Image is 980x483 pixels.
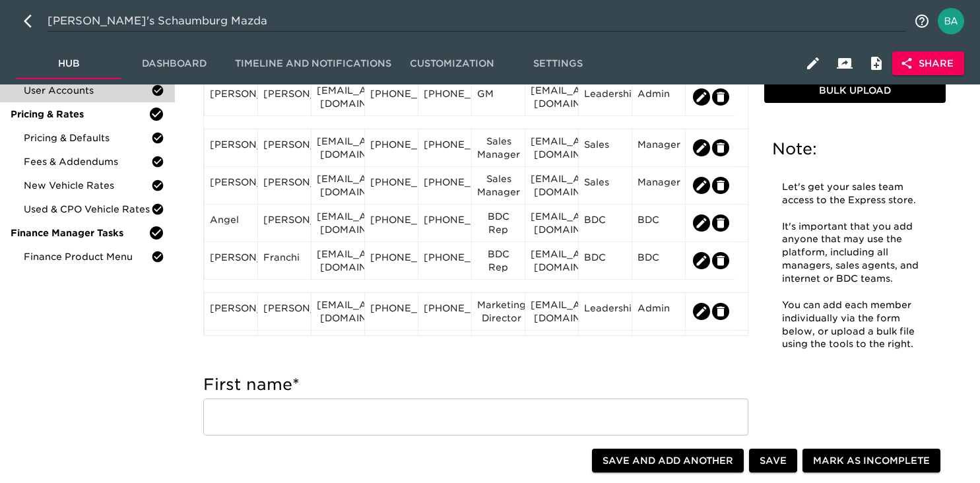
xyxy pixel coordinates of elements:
[861,48,892,79] button: Internal Notes and Comments
[592,449,744,473] button: Save and Add Another
[782,181,928,207] p: Let's get your sales team access to the Express store.
[24,131,151,145] span: Pricing & Defaults
[749,449,797,473] button: Save
[906,5,938,37] button: notifications
[370,213,412,233] div: [PHONE_NUMBER]
[693,214,710,232] button: edit
[477,87,519,107] div: GM
[637,87,680,107] div: Admin
[829,48,861,79] button: Client View
[637,176,680,195] div: Manager
[317,172,359,199] div: [EMAIL_ADDRESS][DOMAIN_NAME]
[477,298,519,325] div: Marketing Director
[24,55,114,72] span: Hub
[424,302,466,321] div: [PHONE_NUMBER]
[263,87,306,107] div: [PERSON_NAME]
[693,139,710,156] button: edit
[637,138,680,158] div: Manager
[424,213,466,233] div: [PHONE_NUMBER]
[712,252,729,269] button: edit
[637,251,680,271] div: BDC
[797,48,829,79] button: Edit Hub
[263,302,306,321] div: [PERSON_NAME]
[584,138,626,158] div: Sales
[693,177,710,194] button: edit
[637,302,680,321] div: Admin
[769,83,940,100] span: Bulk Upload
[263,176,306,195] div: [PERSON_NAME]
[531,298,573,325] div: [EMAIL_ADDRESS][DOMAIN_NAME]
[531,247,573,274] div: [EMAIL_ADDRESS][DOMAIN_NAME]
[693,303,710,320] button: edit
[24,250,151,263] span: Finance Product Menu
[813,453,930,469] span: Mark as Incomplete
[210,176,252,195] div: [PERSON_NAME]
[129,55,219,72] span: Dashboard
[24,203,151,216] span: Used & CPO Vehicle Rates
[263,138,306,158] div: [PERSON_NAME]
[210,213,252,233] div: Angel
[424,176,466,195] div: [PHONE_NUMBER]
[210,138,252,158] div: [PERSON_NAME]
[802,449,940,473] button: Mark as Incomplete
[531,135,573,161] div: [EMAIL_ADDRESS][DOMAIN_NAME]
[477,210,519,236] div: BDC Rep
[584,251,626,271] div: BDC
[531,172,573,199] div: [EMAIL_ADDRESS][DOMAIN_NAME]
[203,374,748,395] h5: First name
[513,55,603,72] span: Settings
[760,453,787,469] span: Save
[693,252,710,269] button: edit
[584,302,626,321] div: Leadership
[24,179,151,192] span: New Vehicle Rates
[424,251,466,271] div: [PHONE_NUMBER]
[712,214,729,232] button: edit
[210,251,252,271] div: [PERSON_NAME]
[603,453,733,469] span: Save and Add Another
[531,84,573,110] div: [EMAIL_ADDRESS][DOMAIN_NAME]
[370,87,412,107] div: [PHONE_NUMBER]
[317,210,359,236] div: [EMAIL_ADDRESS][DOMAIN_NAME]
[782,220,928,286] p: It's important that you add anyone that may use the platform, including all managers, sales agent...
[263,251,306,271] div: Franchi
[637,213,680,233] div: BDC
[317,247,359,274] div: [EMAIL_ADDRESS][DOMAIN_NAME]
[370,251,412,271] div: [PHONE_NUMBER]
[407,55,497,72] span: Customization
[477,135,519,161] div: Sales Manager
[712,139,729,156] button: edit
[370,138,412,158] div: [PHONE_NUMBER]
[477,172,519,199] div: Sales Manager
[712,88,729,106] button: edit
[11,226,148,240] span: Finance Manager Tasks
[24,155,151,168] span: Fees & Addendums
[764,79,946,104] button: Bulk Upload
[317,135,359,161] div: [EMAIL_ADDRESS][DOMAIN_NAME]
[938,8,964,34] img: Profile
[11,108,148,121] span: Pricing & Rates
[317,84,359,110] div: [EMAIL_ADDRESS][DOMAIN_NAME]
[370,176,412,195] div: [PHONE_NUMBER]
[370,302,412,321] div: [PHONE_NUMBER]
[210,302,252,321] div: [PERSON_NAME]
[772,139,938,160] h5: Note:
[584,176,626,195] div: Sales
[693,88,710,106] button: edit
[24,84,151,97] span: User Accounts
[584,87,626,107] div: Leadership
[712,303,729,320] button: edit
[903,55,954,72] span: Share
[584,213,626,233] div: BDC
[424,87,466,107] div: [PHONE_NUMBER]
[263,213,306,233] div: [PERSON_NAME]
[782,299,928,352] p: You can add each member individually via the form below, or upload a bulk file using the tools to...
[712,177,729,194] button: edit
[210,87,252,107] div: [PERSON_NAME]
[477,247,519,274] div: BDC Rep
[235,55,391,72] span: Timeline and Notifications
[892,51,964,76] button: Share
[531,210,573,236] div: [EMAIL_ADDRESS][DOMAIN_NAME]
[317,298,359,325] div: [EMAIL_ADDRESS][DOMAIN_NAME]
[424,138,466,158] div: [PHONE_NUMBER]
